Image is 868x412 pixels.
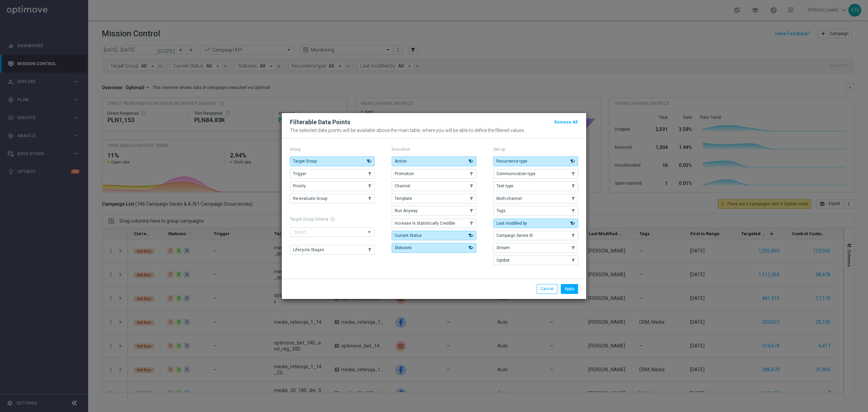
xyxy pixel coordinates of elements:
[293,196,327,201] span: Re-evaluate Group
[290,181,375,191] button: Priority
[290,245,375,255] button: Lifecycle Stages
[290,128,578,133] p: The selected data points will be available above the main table, where you will be able to define...
[395,208,418,213] span: Run Anyway
[496,245,510,250] span: Stream
[392,194,476,203] button: Template
[290,217,375,222] h1: Target Group Criteria
[493,256,578,265] button: Optibot
[392,169,476,179] button: Promotion
[561,284,578,294] button: Apply
[290,156,375,166] button: Target Group
[392,147,476,152] p: Execution
[392,243,476,252] button: Statuses
[293,171,306,176] span: Trigger
[392,231,476,240] button: Current Status
[496,171,535,176] span: Communication type
[330,217,335,222] span: help_outline
[392,156,476,166] button: Action
[493,219,578,228] button: Last modified by
[392,206,476,216] button: Run Anyway
[395,184,410,188] span: Channel
[537,284,557,294] button: Cancel
[293,247,324,252] span: Lifecycle Stages
[496,196,522,201] span: Multi-channel
[493,156,578,166] button: Recurrence type
[395,221,455,226] span: Increase Is Statistically Credible
[395,171,414,176] span: Promotion
[496,208,506,213] span: Tags
[496,159,527,164] span: Recurrence type
[293,159,317,164] span: Target Group
[395,159,407,164] span: Action
[392,219,476,228] button: Increase Is Statistically Credible
[392,181,476,191] button: Channel
[290,118,350,126] h2: Filterable Data Points
[395,245,412,250] span: Statuses
[496,184,513,188] span: Test type
[493,231,578,240] button: Campaign Series ID
[493,243,578,252] button: Stream
[290,194,375,203] button: Re-evaluate Group
[395,196,412,201] span: Template
[395,233,422,238] span: Current Status
[493,147,578,152] p: Set-up
[493,181,578,191] button: Test type
[290,147,375,152] p: Group
[493,194,578,203] button: Multi-channel
[290,169,375,179] button: Trigger
[496,233,533,238] span: Campaign Series ID
[293,184,306,188] span: Priority
[496,258,510,263] span: Optibot
[493,169,578,179] button: Communication type
[496,221,527,226] span: Last modified by
[554,118,578,126] button: Remove All
[493,206,578,216] button: Tags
